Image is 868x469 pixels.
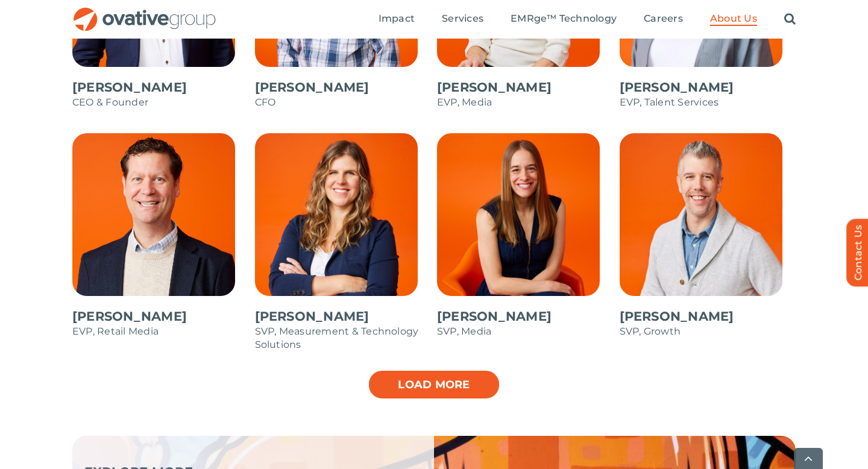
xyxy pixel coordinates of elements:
a: Load more [368,370,500,400]
a: Impact [379,13,415,26]
a: EMRge™ Technology [511,13,617,26]
a: Services [442,13,483,26]
a: Careers [644,13,683,26]
span: Services [442,13,483,25]
a: OG_Full_horizontal_RGB [72,6,217,17]
span: Impact [379,13,415,25]
span: EMRge™ Technology [511,13,617,25]
a: Search [784,13,796,26]
a: About Us [710,13,757,26]
span: About Us [710,13,757,25]
span: Careers [644,13,683,25]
